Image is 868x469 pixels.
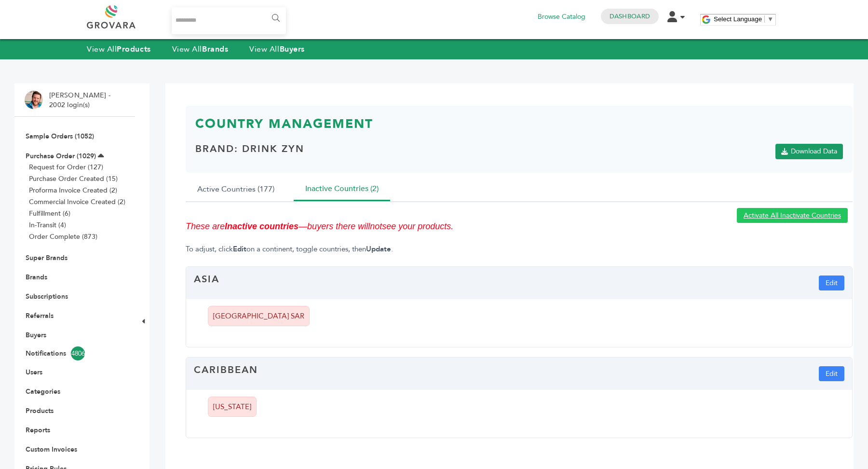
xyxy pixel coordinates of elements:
strong: Update [366,244,391,254]
a: Browse Catalog [538,12,585,22]
h3: Country Management [195,115,843,140]
span: Select Language [714,15,762,23]
a: Dashboard [610,12,650,21]
a: Purchase Order (1029) [26,152,96,161]
a: Subscriptions [26,292,68,301]
span: 4806 [71,346,85,360]
a: Purchase Order Created (15) [29,174,118,183]
a: Download Data [775,144,843,159]
a: Request for Order (127) [29,163,103,172]
a: Order Complete (873) [29,232,97,241]
a: Referrals [26,311,54,320]
a: Sample Orders (1052) [26,132,94,141]
strong: Inactive countries [225,221,298,231]
a: View AllBuyers [249,44,305,55]
a: Brands [26,273,47,282]
a: Users [26,368,42,377]
a: Products [26,406,54,415]
em: not [370,221,382,231]
button: Edit [819,276,844,290]
strong: Products [117,44,150,55]
a: Notifications4806 [26,346,124,360]
strong: Edit [233,244,246,254]
a: Commercial Invoice Created (2) [29,197,125,207]
a: Custom Invoices [26,445,77,454]
strong: Buyers [280,44,305,55]
input: Search... [172,7,286,34]
a: View AllBrands [172,44,229,55]
a: Select Language​ [714,15,773,23]
a: Proforma Invoice Created (2) [29,186,117,195]
button: Inactive Countries (2) [294,178,390,201]
a: In-Transit (4) [29,221,66,230]
p: These are —buyers there will see your products. [186,221,853,232]
a: Buyers [26,331,46,340]
a: Activate All Inactivate Countries [737,208,848,223]
h4: Caribbean [194,363,258,384]
span: ​ [764,15,765,23]
li: [PERSON_NAME] - 2002 login(s) [49,91,113,110]
span: ▼ [767,15,773,23]
button: Active Countries (177) [186,178,286,201]
button: Edit [819,366,844,381]
h4: Brand: Drink Zyn [195,142,304,163]
a: View AllProducts [87,44,151,55]
li: [GEOGRAPHIC_DATA] SAR [208,306,310,326]
p: To adjust, click on a continent, toggle countries, then . [186,244,853,254]
a: Reports [26,426,50,435]
h4: Asia [194,273,219,293]
strong: Brands [202,44,228,55]
a: Super Brands [26,253,68,262]
a: Fulfillment (6) [29,209,70,218]
li: [US_STATE] [208,397,257,417]
a: Categories [26,387,60,396]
